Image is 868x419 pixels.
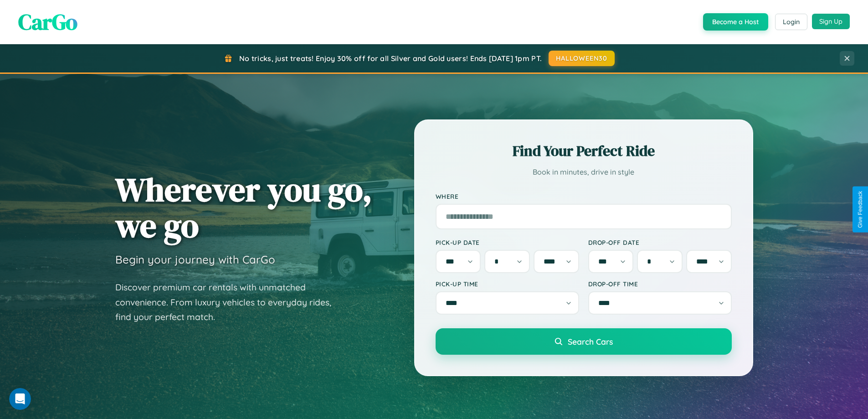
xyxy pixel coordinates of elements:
h2: Find Your Perfect Ride [436,141,732,161]
h3: Begin your journey with CarGo [115,253,275,266]
span: Search Cars [568,336,613,347]
label: Drop-off Time [588,280,732,288]
div: Give Feedback [857,191,863,228]
button: Search Cars [436,328,732,355]
iframe: Intercom live chat [9,388,31,410]
p: Discover premium car rentals with unmatched convenience. From luxury vehicles to everyday rides, ... [115,280,343,325]
label: Where [436,192,732,200]
button: Login [775,14,807,30]
button: Sign Up [812,14,850,29]
label: Pick-up Date [436,238,579,246]
h1: Wherever you go, we go [115,171,372,243]
button: HALLOWEEN30 [549,51,615,66]
p: Book in minutes, drive in style [436,166,732,179]
label: Drop-off Date [588,238,732,246]
span: No tricks, just treats! Enjoy 30% off for all Silver and Gold users! Ends [DATE] 1pm PT. [239,54,542,63]
span: CarGo [18,7,77,37]
button: Become a Host [703,13,768,31]
label: Pick-up Time [436,280,579,288]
